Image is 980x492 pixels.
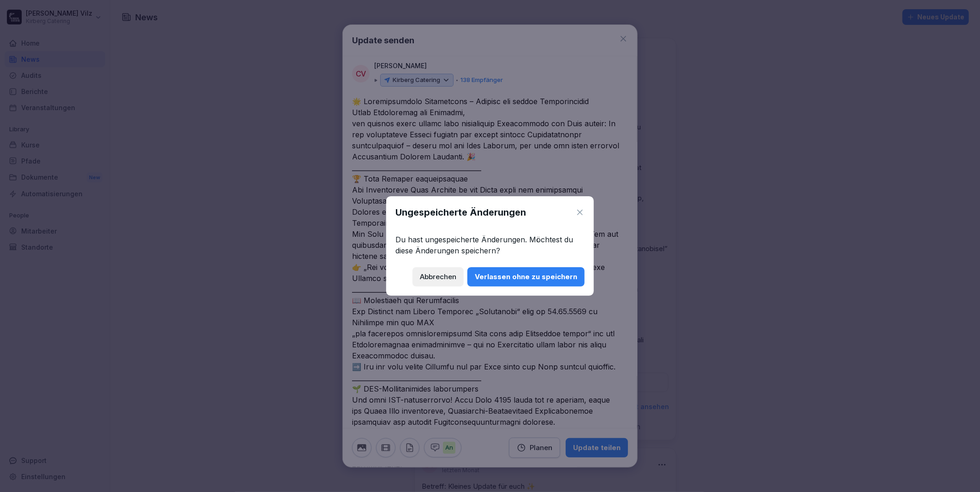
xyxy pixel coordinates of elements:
[395,205,526,219] h1: Ungespeicherte Änderungen
[420,272,456,282] div: Abbrechen
[467,267,585,287] button: Verlassen ohne zu speichern
[395,234,585,256] p: Du hast ungespeicherte Änderungen. Möchtest du diese Änderungen speichern?
[412,267,464,287] button: Abbrechen
[475,272,577,282] div: Verlassen ohne zu speichern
